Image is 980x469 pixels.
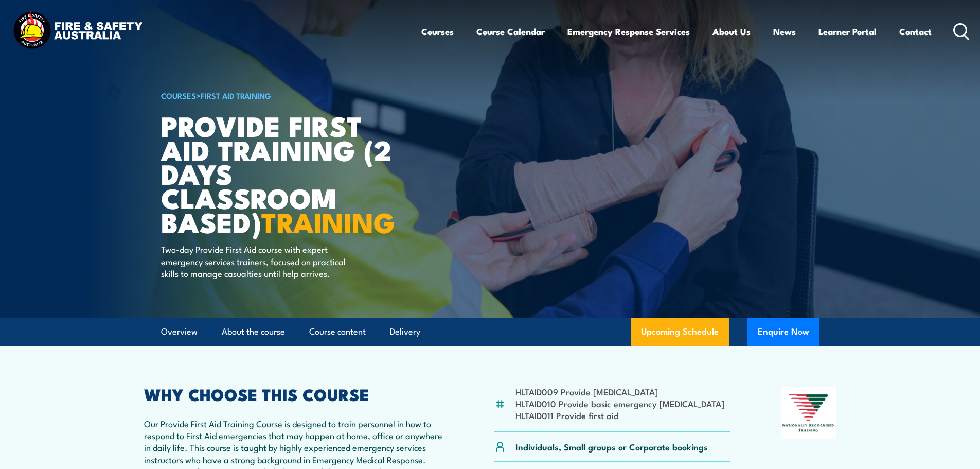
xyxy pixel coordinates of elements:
[161,243,349,279] p: Two-day Provide First Aid course with expert emergency services trainers, focused on practical sk...
[161,90,196,101] a: COURSES
[747,318,819,346] button: Enquire Now
[309,318,366,345] a: Course content
[899,18,932,45] a: Contact
[515,409,724,421] li: HLTAID011 Provide first aid
[161,113,415,234] h1: Provide First Aid Training (2 days classroom based)
[515,386,724,397] li: HLTAID009 Provide [MEDICAL_DATA]
[631,318,729,346] a: Upcoming Schedule
[161,89,415,101] h6: >
[712,18,751,45] a: About Us
[390,318,420,345] a: Delivery
[515,397,724,409] li: HLTAID010 Provide basic emergency [MEDICAL_DATA]
[781,387,836,439] img: Nationally Recognised Training logo.
[476,18,545,45] a: Course Calendar
[773,18,796,45] a: News
[222,318,285,345] a: About the course
[421,18,454,45] a: Courses
[567,18,690,45] a: Emergency Response Services
[261,200,395,242] strong: TRAINING
[201,90,271,101] a: First Aid Training
[515,441,708,453] p: Individuals, Small groups or Corporate bookings
[144,387,444,401] h2: WHY CHOOSE THIS COURSE
[818,18,877,45] a: Learner Portal
[161,318,198,345] a: Overview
